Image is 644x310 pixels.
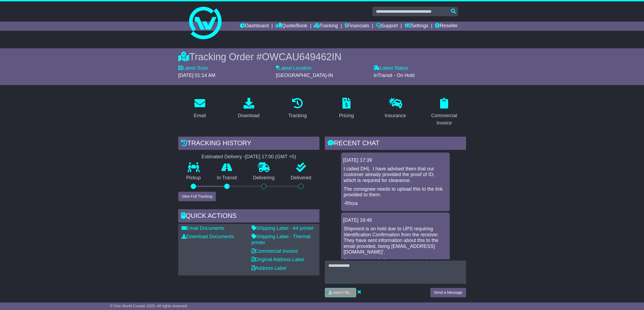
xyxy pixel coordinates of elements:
a: Original Address Label [252,257,304,262]
a: Pricing [335,96,357,121]
a: Email [190,96,209,121]
p: If you have any further questions on what is required, let us know. [344,258,447,269]
div: Email [194,112,206,119]
div: [DATE] 17:39 [343,157,448,163]
a: Tracking [314,22,338,31]
label: Latest Location [276,65,312,71]
span: © One World Courier 2025. All rights reserved. [110,304,188,308]
a: Download [234,96,263,121]
span: OWCAU649462IN [262,51,341,62]
p: Delivered [283,175,319,181]
div: [DATE] 16:46 [343,217,448,223]
a: Reseller [435,22,458,31]
button: Send a Message [430,288,466,297]
div: Pricing [339,112,354,119]
span: [DATE] 01:14 AM [178,73,216,78]
span: InTransit - On Hold [374,73,414,78]
a: Support [376,22,398,31]
a: Commercial Invoice [252,248,298,254]
p: The consignee needs to upload this to the link provided to them. [344,186,447,198]
div: Commercial Invoice [426,112,463,127]
a: Insurance [381,96,409,121]
p: Delivering [245,175,283,181]
div: Estimated Delivery - [178,154,319,160]
a: Download Documents [181,234,234,239]
p: -Rhiza [344,201,447,207]
a: Dashboard [240,22,269,31]
a: Quote/Book [275,22,307,31]
div: Tracking history [178,137,319,151]
a: Settings [405,22,428,31]
span: [GEOGRAPHIC_DATA]-IN [276,73,333,78]
a: Financials [345,22,369,31]
a: Commercial Invoice [422,96,466,129]
div: Tracking Order # [178,51,466,63]
label: Latest Status [374,65,408,71]
button: View Full Tracking [178,192,216,201]
div: Insurance [385,112,406,119]
a: Shipping Label - A4 printer [252,225,314,231]
p: In Transit [209,175,245,181]
p: Shipment is on hold due to UPS requiring Identification Confirmation from the receiver. They have... [344,226,447,255]
label: Latest Scan [178,65,208,71]
div: RECENT CHAT [325,137,466,151]
p: I called DHL I have advised them that our customer already provided the proof of ID, which is req... [344,166,447,184]
a: Shipping Label - Thermal printer [252,234,311,245]
div: Tracking [288,112,307,119]
div: Download [238,112,259,119]
div: Quick Actions [178,209,319,224]
a: Tracking [285,96,310,121]
p: Pickup [178,175,209,181]
a: Email Documents [181,225,224,231]
div: [DATE] 17:00 (GMT +5) [245,154,296,160]
a: Address Label [252,265,286,271]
